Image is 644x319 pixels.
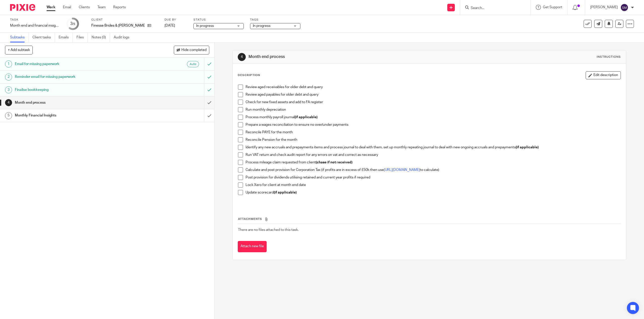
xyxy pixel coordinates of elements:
[238,53,246,61] div: 4
[97,5,106,10] a: Team
[10,18,60,22] label: Task
[246,137,620,142] p: Reconcile Pension for the month
[15,112,138,119] h1: Monthly Financial Insights
[187,61,199,67] div: Auto
[238,218,262,220] span: Attachments
[384,168,420,172] a: [URL][DOMAIN_NAME]
[246,145,620,150] p: Identify any new accruals and prepayments items and process journal to deal with them, set up mon...
[249,54,440,59] h1: Month end process
[165,24,175,27] span: [DATE]
[32,33,55,42] a: Client tasks
[246,190,620,195] p: Update scorecard
[181,48,207,52] span: Hide completed
[91,18,158,22] label: Client
[590,5,618,10] p: [PERSON_NAME]
[246,167,620,172] p: Calculate and post provision for Corporation Tax (if profits are in excess of £50k then use to ca...
[15,60,138,68] h1: Email for missing paperwork
[72,23,75,25] small: /5
[15,86,138,94] h1: Finalise bookkeeping
[79,5,90,10] a: Clients
[516,146,539,149] strong: (if applicable)
[5,86,12,93] div: 3
[246,122,620,127] p: Prepare a wages reconciliation to ensure no over/under payments
[246,100,620,105] p: Check for new fixed assets and add to FA register
[59,33,73,42] a: Emails
[253,24,270,28] span: In progress
[63,5,71,10] a: Email
[246,130,620,135] p: Reconcile PAYE for the month
[196,24,214,28] span: In progress
[91,23,145,28] p: Finesse Brides & [PERSON_NAME] Ltd
[70,21,75,27] div: 3
[586,71,621,79] button: Edit description
[193,18,244,22] label: Status
[5,74,12,81] div: 2
[470,6,515,11] input: Search
[543,6,562,9] span: Get Support
[238,241,267,252] button: Attach new file
[246,175,620,180] p: Post provision for dividends utilising retained and current year profits if required
[113,5,126,10] a: Reports
[47,5,55,10] a: Work
[15,99,138,106] h1: Month end process
[238,73,260,77] p: Description
[246,182,620,187] p: Lock Xero for client at month end date
[5,46,33,54] button: + Add subtask
[250,18,300,22] label: Tags
[316,161,352,164] strong: (chase if not received)
[246,152,620,157] p: Run VAT return and check audit report for any errors on vat and correct as necessary
[15,73,138,81] h1: Reminder email for missing paperwork
[5,112,12,119] div: 5
[92,33,110,42] a: Notes (0)
[165,18,187,22] label: Due by
[246,92,620,97] p: Review aged payables for older debt and query
[597,55,621,59] div: Instructions
[246,85,620,90] p: Review aged receivables for older debt and query
[246,160,620,165] p: Process mileage claim requested from client
[10,23,60,28] div: Month end and financial insights
[174,46,209,54] button: Hide completed
[246,115,620,120] p: Process monthly payroll journal
[10,4,35,11] img: Pixie
[295,115,317,119] strong: (if applicable)
[5,60,12,68] div: 1
[274,191,297,194] strong: (if applicable)
[114,33,133,42] a: Audit logs
[246,107,620,112] p: Run monthly depreciation
[76,33,88,42] a: Files
[620,4,628,12] img: svg%3E
[238,228,299,232] span: There are no files attached to this task.
[10,33,29,42] a: Subtasks
[5,99,12,106] div: 4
